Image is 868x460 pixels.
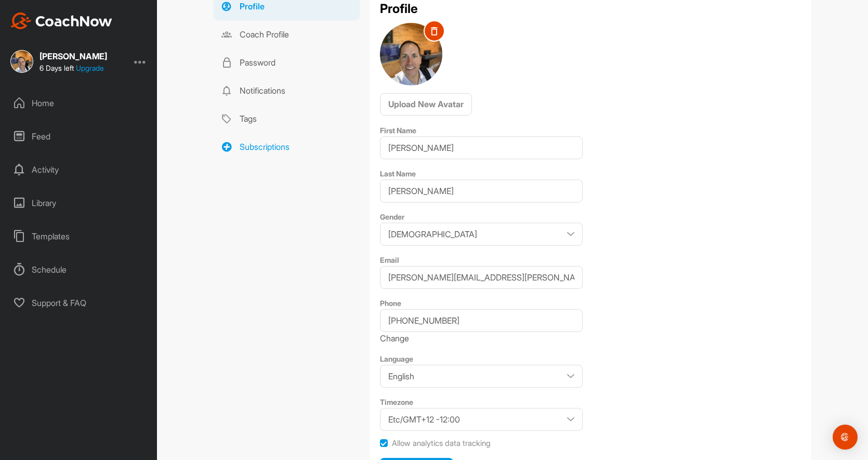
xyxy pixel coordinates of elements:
[380,255,399,264] label: Email
[388,99,464,109] span: Upload New Avatar
[214,48,360,76] a: Password
[6,90,152,116] div: Home
[833,425,858,450] div: Open Intercom Messenger
[392,439,491,448] label: Allow analytics data tracking
[6,257,152,283] div: Schedule
[6,157,152,183] div: Activity
[6,190,152,216] div: Library
[380,212,404,221] label: Gender
[40,63,74,72] span: 6 Days left
[380,354,413,363] label: Language
[380,23,442,85] img: user
[380,309,583,332] input: Add Phone Number
[380,333,409,343] span: Change
[6,290,152,316] div: Support & FAQ
[6,123,152,149] div: Feed
[380,299,401,308] label: Phone
[10,12,112,29] img: CoachNow
[6,223,152,249] div: Templates
[40,52,107,60] div: [PERSON_NAME]
[380,126,416,135] label: First Name
[214,76,360,105] a: Notifications
[76,63,104,72] a: Upgrade
[214,105,360,133] a: Tags
[380,398,413,406] label: Timezone
[380,169,416,178] label: Last Name
[10,50,33,73] img: square_9685b6b2cf910476ae5e321b8003848a.jpg
[214,133,360,161] a: Subscriptions
[380,93,472,116] button: Upload New Avatar
[380,3,801,15] h2: Profile
[214,20,360,48] a: Coach Profile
